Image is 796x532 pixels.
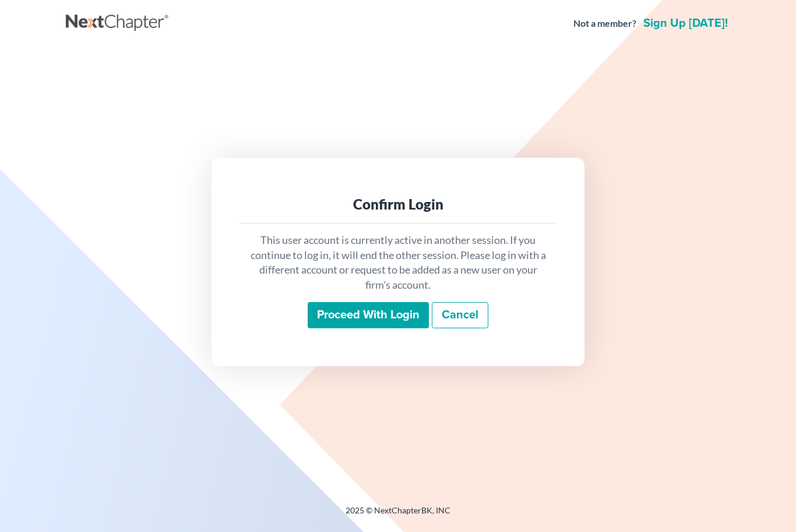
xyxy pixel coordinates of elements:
[573,17,636,30] strong: Not a member?
[249,233,547,293] p: This user account is currently active in another session. If you continue to log in, it will end ...
[249,195,547,214] div: Confirm Login
[308,302,429,329] input: Proceed with login
[641,17,730,29] a: Sign up [DATE]!
[66,505,730,526] div: 2025 © NextChapterBK, INC
[432,302,488,329] a: Cancel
